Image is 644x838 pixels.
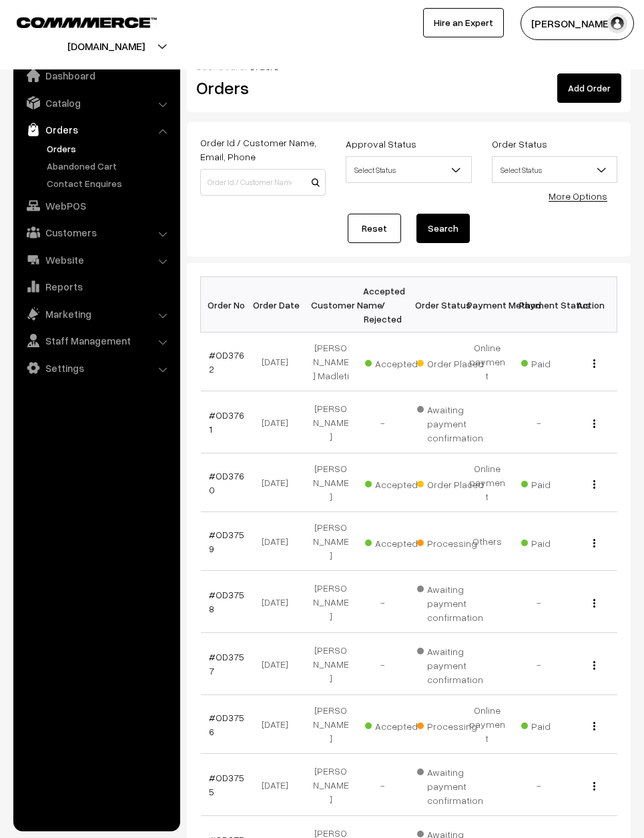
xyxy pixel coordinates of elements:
img: Menu [593,359,595,368]
a: Reports [17,274,176,298]
td: - [513,571,565,633]
td: - [513,391,565,453]
a: Customers [17,220,176,244]
span: Select Status [346,158,470,182]
a: Abandoned Cart [43,159,176,173]
th: Order Status [409,277,461,333]
img: Menu [593,722,595,730]
span: Paid [521,353,588,371]
a: #OD3760 [209,470,244,495]
td: [DATE] [253,512,305,571]
td: [DATE] [253,695,305,754]
a: Add Order [557,73,621,103]
span: Accepted [365,533,432,550]
th: Order No [201,277,253,333]
th: Payment Method [461,277,513,333]
td: - [357,571,409,633]
td: Online payment [461,695,513,754]
a: #OD3756 [209,712,244,737]
span: Order Placed [417,353,484,371]
a: #OD3761 [209,409,244,435]
img: Menu [593,661,595,670]
a: Staff Management [17,329,176,353]
td: [PERSON_NAME] [305,391,357,453]
a: #OD3759 [209,529,244,554]
label: Order Id / Customer Name, Email, Phone [200,136,326,164]
a: #OD3755 [209,772,244,797]
span: Paid [521,533,588,550]
th: Customer Name [305,277,357,333]
a: #OD3757 [209,651,244,676]
a: Marketing [17,302,176,326]
button: Search [416,214,470,243]
span: Select Status [493,158,617,182]
a: More Options [549,190,607,202]
h2: Orders [196,77,324,98]
td: [DATE] [253,391,305,453]
td: [DATE] [253,754,305,816]
label: Order Status [492,137,547,151]
a: Orders [17,118,176,142]
td: [DATE] [253,333,305,391]
a: Dashboard [17,63,176,87]
th: Payment Status [513,277,565,333]
th: Action [565,277,617,333]
td: [DATE] [253,571,305,633]
span: Paid [521,474,588,491]
a: #OD3758 [209,589,244,614]
td: Others [461,512,513,571]
td: - [357,633,409,695]
a: Website [17,248,176,272]
td: - [357,754,409,816]
a: Settings [17,356,176,380]
input: Order Id / Customer Name / Customer Email / Customer Phone [200,169,326,196]
a: WebPOS [17,194,176,218]
img: Menu [593,480,595,489]
img: Menu [593,419,595,428]
span: Processing [417,716,484,733]
td: [PERSON_NAME] [305,754,357,816]
td: Online payment [461,453,513,512]
a: Reset [348,214,401,243]
td: [PERSON_NAME] [305,512,357,571]
td: - [513,754,565,816]
img: Menu [593,539,595,548]
td: [DATE] [253,453,305,512]
button: [DOMAIN_NAME] [21,29,192,63]
a: Contact Enquires [43,176,176,190]
span: Order Placed [417,474,484,491]
td: [PERSON_NAME] [305,695,357,754]
span: Processing [417,533,484,550]
td: Online payment [461,333,513,391]
td: [PERSON_NAME] [305,571,357,633]
a: Hire an Expert [423,8,504,37]
span: Accepted [365,716,432,733]
img: user [607,13,627,33]
a: #OD3762 [209,349,244,375]
span: Select Status [492,156,617,183]
span: Select Status [346,156,471,183]
img: COMMMERCE [17,17,157,27]
td: - [513,633,565,695]
th: Order Date [253,277,305,333]
th: Accepted / Rejected [357,277,409,333]
span: Accepted [365,353,432,371]
td: [PERSON_NAME] [305,633,357,695]
td: - [357,391,409,453]
a: COMMMERCE [17,13,133,29]
img: Menu [593,599,595,608]
td: [PERSON_NAME] Madleti [305,333,357,391]
td: [DATE] [253,633,305,695]
a: Catalog [17,91,176,115]
span: Awaiting payment confirmation [417,399,484,445]
a: Orders [43,142,176,156]
button: [PERSON_NAME] [521,7,634,40]
td: [PERSON_NAME] [305,453,357,512]
span: Awaiting payment confirmation [417,641,484,686]
img: Menu [593,782,595,791]
span: Awaiting payment confirmation [417,762,484,807]
label: Approval Status [346,137,416,151]
span: Accepted [365,474,432,491]
span: Awaiting payment confirmation [417,579,484,624]
span: Paid [521,716,588,733]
